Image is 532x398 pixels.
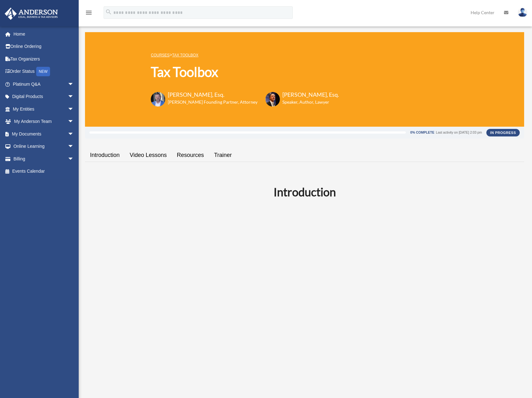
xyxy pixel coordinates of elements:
[4,165,83,178] a: Events Calendar
[105,9,112,15] i: search
[68,78,80,91] span: arrow_drop_down
[265,92,280,107] img: Scott-Estill-Headshot.png
[151,92,165,107] img: Toby-circle-head.png
[4,40,83,53] a: Online Ordering
[151,51,339,59] p: >
[68,103,80,116] span: arrow_drop_down
[172,146,209,164] a: Resources
[282,99,331,105] h6: Speaker, Author, Lawyer
[4,90,83,103] a: Digital Productsarrow_drop_down
[209,146,237,164] a: Trainer
[168,91,258,99] h3: [PERSON_NAME], Esq.
[68,140,80,153] span: arrow_drop_down
[518,8,527,17] img: User Pic
[4,115,83,128] a: My Anderson Teamarrow_drop_down
[36,67,50,76] div: NEW
[3,8,60,20] img: Anderson Advisors Platinum Portal
[68,128,80,141] span: arrow_drop_down
[4,140,83,153] a: Online Learningarrow_drop_down
[436,131,482,134] div: Last activity on [DATE] 2:03 pm
[4,103,83,115] a: My Entitiesarrow_drop_down
[85,9,93,16] i: menu
[282,91,339,99] h3: [PERSON_NAME], Esq.
[4,128,83,140] a: My Documentsarrow_drop_down
[89,184,520,200] h2: Introduction
[125,146,172,164] a: Video Lessons
[4,53,83,65] a: Tax Organizers
[147,211,462,389] iframe: Introduction to the Tax Toolbox
[4,153,83,165] a: Billingarrow_drop_down
[486,129,520,136] div: In Progress
[151,63,339,81] h1: Tax Toolbox
[168,99,258,105] h6: [PERSON_NAME] Founding Partner, Attorney
[410,131,434,134] div: 0% Complete
[4,28,83,40] a: Home
[4,78,83,90] a: Platinum Q&Aarrow_drop_down
[68,90,80,103] span: arrow_drop_down
[85,146,125,164] a: Introduction
[85,11,93,16] a: menu
[68,153,80,165] span: arrow_drop_down
[151,53,169,57] a: COURSES
[68,115,80,128] span: arrow_drop_down
[4,65,83,78] a: Order StatusNEW
[172,53,198,57] a: Tax Toolbox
